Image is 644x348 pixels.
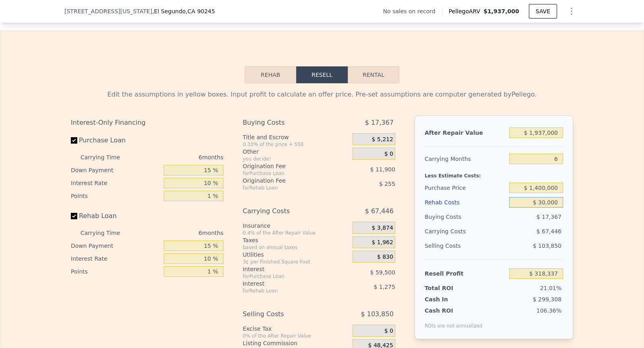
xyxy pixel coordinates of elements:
[425,224,475,239] div: Carrying Costs
[449,7,484,15] span: Pellego ARV
[425,152,506,166] div: Carrying Months
[243,333,349,339] div: 0% of the After Repair Value
[71,213,77,219] input: Rehab Loan
[243,177,332,185] div: Origination Fee
[537,307,561,314] span: 106.36%
[425,315,483,329] div: ROIs are not annualized
[243,185,332,191] div: for Rehab Loan
[243,170,332,177] div: for Purchase Loan
[243,325,349,333] div: Excise Tax
[243,307,332,321] div: Selling Costs
[243,148,349,156] div: Other
[365,204,394,218] span: $ 67,446
[348,66,399,83] button: Rental
[243,259,349,265] div: 3¢ per Finished Square Foot
[425,166,563,181] div: Less Estimate Costs:
[370,269,395,276] span: $ 59,500
[383,7,442,15] div: No sales on record
[71,133,161,148] label: Purchase Loan
[80,151,133,164] div: Carrying Time
[425,266,506,281] div: Resell Profit
[537,214,561,220] span: $ 17,367
[243,230,349,236] div: 0.4% of the After Repair Value
[243,339,349,347] div: Listing Commission
[540,285,561,291] span: 21.01%
[243,251,349,259] div: Utilities
[243,244,349,251] div: based on annual taxes
[186,8,215,14] span: , CA 90245
[243,265,332,273] div: Interest
[71,209,161,223] label: Rehab Loan
[370,166,395,173] span: $ 11,900
[71,177,161,189] div: Interest Rate
[374,284,395,290] span: $ 1,275
[372,136,393,143] span: $ 5,212
[243,236,349,244] div: Taxes
[425,210,506,224] div: Buying Costs
[372,224,393,232] span: $ 3,874
[361,307,393,321] span: $ 103,850
[425,239,506,253] div: Selling Costs
[533,243,561,249] span: $ 103,850
[71,239,161,252] div: Down Payment
[245,66,296,83] button: Rehab
[243,115,332,130] div: Buying Costs
[379,181,395,187] span: $ 255
[71,90,573,99] div: Edit the assumptions in yellow boxes. Input profit to calculate an offer price. Pre-set assumptio...
[136,227,223,239] div: 6 months
[384,327,393,335] span: $ 0
[243,280,332,288] div: Interest
[537,228,561,235] span: $ 67,446
[243,141,349,148] div: 0.33% of the price + 550
[71,252,161,265] div: Interest Rate
[243,273,332,280] div: for Purchase Loan
[425,126,506,140] div: After Repair Value
[425,284,475,292] div: Total ROI
[80,227,133,239] div: Carrying Time
[243,156,349,162] div: you decide!
[243,162,332,170] div: Origination Fee
[136,151,223,164] div: 6 months
[483,8,519,14] span: $1,937,000
[243,133,349,141] div: Title and Escrow
[533,296,561,303] span: $ 299,308
[425,181,506,195] div: Purchase Price
[425,195,506,210] div: Rehab Costs
[425,307,483,315] div: Cash ROI
[296,66,348,83] button: Resell
[425,295,475,303] div: Cash In
[529,4,557,19] button: SAVE
[64,7,152,15] span: [STREET_ADDRESS][US_STATE]
[71,164,161,177] div: Down Payment
[377,253,393,261] span: $ 830
[372,239,393,246] span: $ 1,962
[71,115,223,130] div: Interest-Only Financing
[365,115,394,130] span: $ 17,367
[71,189,161,202] div: Points
[243,222,349,230] div: Insurance
[152,7,215,15] span: , El Segundo
[243,288,332,294] div: for Rehab Loan
[563,3,580,19] button: Show Options
[71,137,77,144] input: Purchase Loan
[243,204,332,218] div: Carrying Costs
[71,265,161,278] div: Points
[384,150,393,158] span: $ 0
